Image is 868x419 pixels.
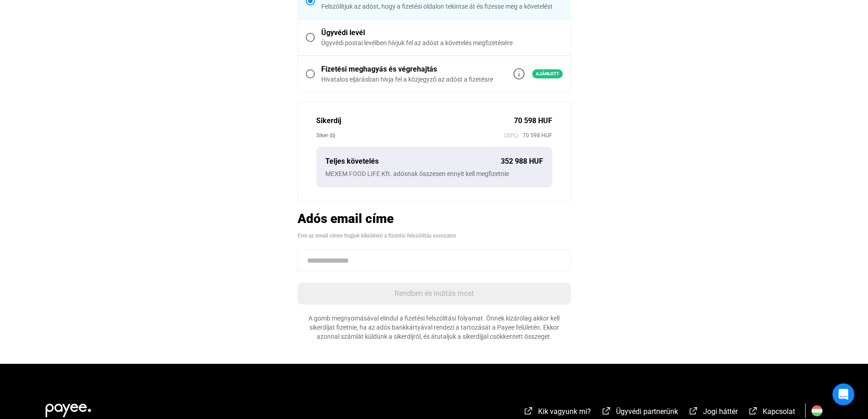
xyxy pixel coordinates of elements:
div: 352 988 HUF [501,156,543,167]
div: Sikerdíj [316,115,514,126]
div: Ügyvédi postai levélben hívjuk fel az adóst a követelés megfizetésére [321,38,563,47]
img: white-payee-white-dot.svg [46,398,91,417]
span: Ügyvédi partnerünk [616,407,678,416]
div: Rendben és indítás most [300,288,568,299]
a: info-grey-outlineAjánlott [514,68,563,79]
button: Rendben és indítás most [298,283,571,305]
img: external-link-white [748,406,759,415]
img: HU.svg [812,405,822,416]
div: A gomb megnyomásával elindul a fizetési felszólítási folyamat. Önnek kizárólag akkor kell sikerdí... [298,314,571,341]
div: MEXEM FOOD LIFE Kft. adósnak összesen ennyit kell megfizetnie [325,169,543,178]
span: Jogi háttér [703,407,738,416]
div: Fizetési meghagyás és végrehajtás [321,64,493,75]
div: Teljes követelés [325,156,501,167]
img: info-grey-outline [514,68,524,79]
a: external-link-whiteJogi háttér [688,409,738,417]
a: external-link-whiteÜgyvédi partnerünk [601,409,678,417]
h2: Adós email címe [298,211,571,227]
div: Ügyvédi levél [321,27,563,38]
img: external-link-white [601,406,612,415]
span: 70 598 HUF [518,131,552,140]
span: Kapcsolat [763,407,795,416]
div: Hivatalos eljárásban hívja fel a közjegyző az adóst a fizetésre [321,75,493,84]
div: Felszólítjuk az adóst, hogy a fizetési oldalon tekintse át és fizesse meg a követelést [321,2,563,11]
a: external-link-whiteKik vagyunk mi? [523,409,591,417]
span: (20%) [504,131,518,140]
img: external-link-white [688,406,699,415]
img: external-link-white [523,406,534,415]
div: Siker díj [316,131,504,140]
a: external-link-whiteKapcsolat [748,409,795,417]
div: Erre az email címre fogjuk kiküldeni a fizetési felszólítás sorozatot [298,231,571,240]
span: Ajánlott [532,69,563,78]
span: Kik vagyunk mi? [538,407,591,416]
div: Open Intercom Messenger [832,383,854,405]
div: 70 598 HUF [514,115,552,126]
